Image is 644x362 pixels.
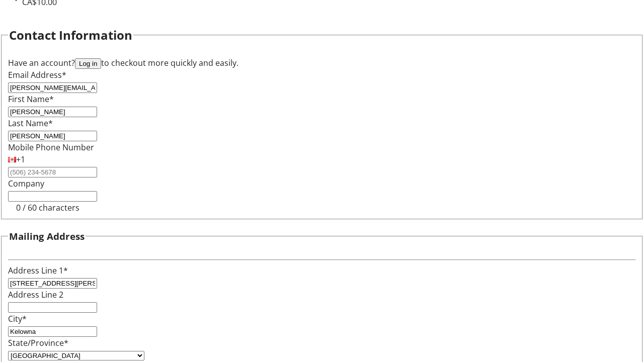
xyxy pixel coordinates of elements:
label: Company [8,178,44,189]
label: Address Line 1* [8,265,68,276]
tr-character-limit: 0 / 60 characters [16,202,79,213]
label: Last Name* [8,118,53,129]
div: Have an account? to checkout more quickly and easily. [8,57,636,69]
h3: Mailing Address [9,229,85,243]
input: City [8,326,97,337]
label: Mobile Phone Number [8,142,94,153]
input: Address [8,278,97,289]
h2: Contact Information [9,26,132,44]
input: (506) 234-5678 [8,167,97,177]
label: State/Province* [8,337,68,348]
label: Address Line 2 [8,289,63,300]
label: Email Address* [8,69,66,80]
label: First Name* [8,94,54,105]
button: Log in [75,58,101,69]
label: City* [8,313,27,324]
